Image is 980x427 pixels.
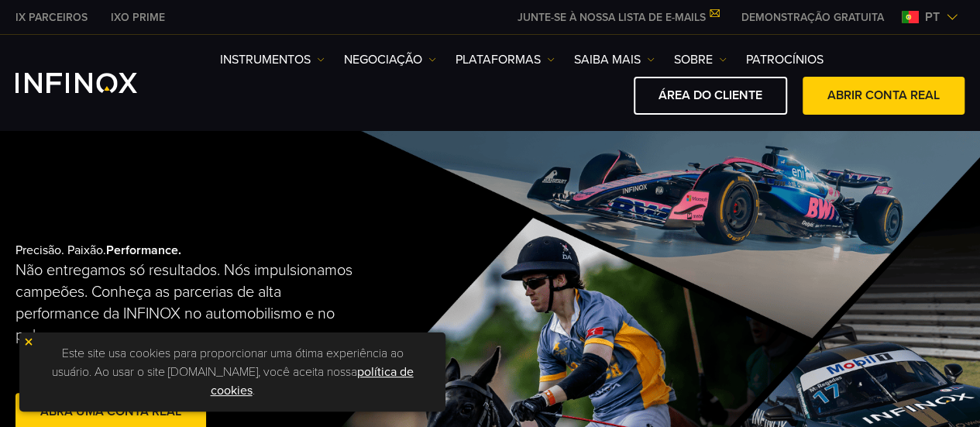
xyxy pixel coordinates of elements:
[574,50,655,69] a: Saiba mais
[27,340,438,404] p: Este site usa cookies para proporcionar uma ótima experiência ao usuário. Ao usar o site [DOMAIN_...
[99,9,177,26] a: INFINOX
[106,243,181,258] strong: Performance.
[730,9,896,26] a: INFINOX MENU
[4,9,99,26] a: INFINOX
[746,50,824,69] a: Patrocínios
[803,77,965,115] a: ABRIR CONTA REAL
[634,77,787,115] a: ÁREA DO CLIENTE
[506,11,730,24] a: JUNTE-SE À NOSSA LISTA DE E-MAILS
[15,73,174,93] a: INFINOX Logo
[220,50,325,69] a: Instrumentos
[344,50,436,69] a: NEGOCIAÇÃO
[674,50,727,69] a: SOBRE
[15,260,357,346] p: Não entregamos só resultados. Nós impulsionamos campeões. Conheça as parcerias de alta performanc...
[456,50,555,69] a: PLATAFORMAS
[23,336,34,347] img: yellow close icon
[919,8,946,26] span: pt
